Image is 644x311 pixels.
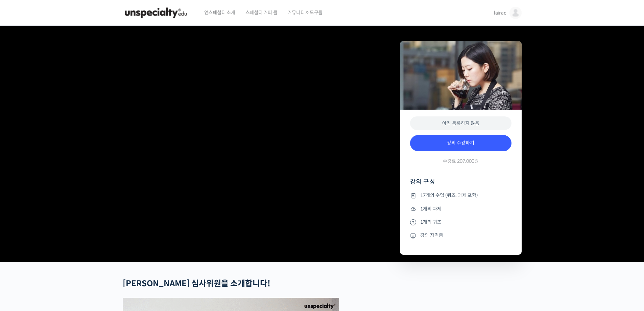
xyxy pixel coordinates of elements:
h2: ! [123,279,364,289]
li: 1개의 퀴즈 [410,218,511,226]
li: 17개의 수업 (퀴즈, 과제 포함) [410,192,511,200]
span: lairac [494,10,506,16]
h4: 강의 구성 [410,178,511,191]
a: 강의 수강하기 [410,135,511,151]
span: 수강료 207,000원 [443,158,479,164]
li: 1개의 과제 [410,205,511,213]
strong: [PERSON_NAME] 심사위원을 소개합니다 [123,279,267,289]
div: 아직 등록하지 않음 [410,116,511,130]
li: 강의 자격증 [410,231,511,240]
